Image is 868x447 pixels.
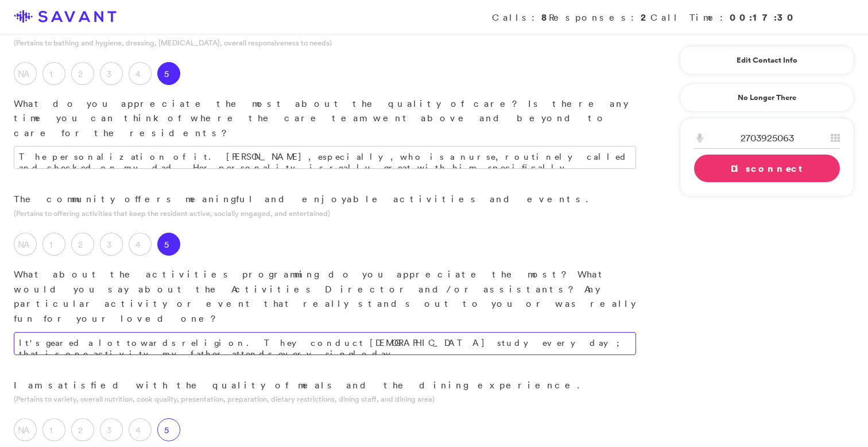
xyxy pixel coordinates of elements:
label: 5 [157,62,180,85]
strong: 2 [641,11,650,24]
label: 3 [100,62,123,85]
strong: 8 [541,11,549,24]
label: NA [14,418,37,441]
p: I am satisfied with the quality of meals and the dining experience. [14,378,636,393]
p: (Pertains to variety, overall nutrition, cook quality, presentation, preparation, dietary restric... [14,394,636,404]
label: 2 [71,233,94,256]
label: 2 [71,418,94,441]
label: NA [14,233,37,256]
strong: 00:17:30 [730,11,797,24]
label: 1 [42,233,65,256]
label: 4 [129,62,152,85]
p: What do you appreciate the most about the quality of care? Is there any time you can think of whe... [14,97,636,141]
label: 4 [129,233,152,256]
label: 4 [129,418,152,441]
a: Edit Contact Info [694,51,840,70]
p: (Pertains to offering activities that keep the resident active, socially engaged, and entertained) [14,208,636,219]
label: 1 [42,62,65,85]
label: NA [14,62,37,85]
label: 3 [100,233,123,256]
label: 5 [157,418,180,441]
a: Disconnect [694,155,840,182]
p: What about the activities programming do you appreciate the most? What would you say about the Ac... [14,267,636,326]
a: No Longer There [680,83,854,112]
label: 3 [100,418,123,441]
p: (Pertains to bathing and hygiene, dressing, [MEDICAL_DATA], overall responsiveness to needs) [14,37,636,48]
label: 1 [42,418,65,441]
label: 2 [71,62,94,85]
label: 5 [157,233,180,256]
p: The community offers meaningful and enjoyable activities and events. [14,192,636,207]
